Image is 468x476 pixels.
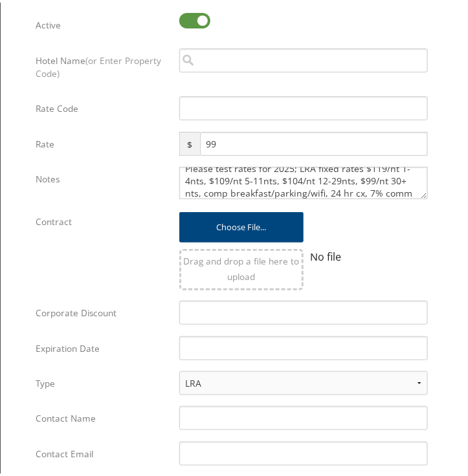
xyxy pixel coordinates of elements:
label: Rate [36,129,170,154]
label: Corporate Discount [36,298,170,323]
span: Drag and drop a file here to upload [184,252,300,280]
label: Contact Email [36,439,170,464]
span: (or Enter Property Code) [36,52,161,77]
label: Type [36,369,170,393]
label: Contact Name [36,404,170,428]
span: No file [310,247,341,261]
label: Rate Code [36,94,170,118]
label: Expiration Date [36,334,170,358]
label: Hotel Name [36,46,170,84]
span: $ [179,129,200,153]
label: Active [36,10,170,35]
label: Notes [36,164,170,189]
label: Contract [36,207,170,232]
